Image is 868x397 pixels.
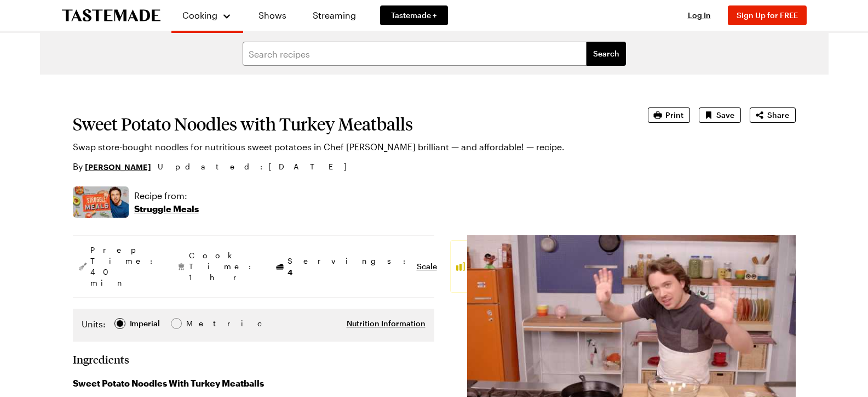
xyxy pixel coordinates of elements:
[750,107,796,123] button: Share
[189,250,257,283] span: Cook Time: 1 hr
[134,189,199,202] p: Recipe from:
[158,161,358,173] span: Updated : [DATE]
[73,160,151,173] p: By
[186,317,209,330] div: Metric
[688,10,711,20] span: Log In
[182,10,217,20] span: Cooking
[130,317,160,330] div: Imperial
[288,266,292,277] span: 4
[73,114,617,134] h1: Sweet Potato Noodles with Turkey Meatballs
[347,318,426,329] button: Nutrition Information
[737,10,798,20] span: Sign Up for FREE
[677,10,721,21] button: Log In
[82,317,106,331] label: Units:
[130,317,161,330] span: Imperial
[665,110,683,121] span: Print
[73,186,129,218] img: Show where recipe is used
[716,110,734,121] span: Save
[380,5,448,25] a: Tastemade +
[391,10,437,21] span: Tastemade +
[417,261,437,272] button: Scale
[62,9,160,22] a: To Tastemade Home Page
[90,245,158,288] span: Prep Time: 40 min
[73,377,434,390] h3: Sweet Potato Noodles With Turkey Meatballs
[82,317,209,333] div: Imperial Metric
[767,110,789,121] span: Share
[587,42,626,66] button: filters
[73,353,129,366] h2: Ingredients
[182,4,232,26] button: Cooking
[243,42,587,66] input: Search recipes
[699,107,741,123] button: Save recipe
[73,140,617,154] p: Swap store-bought noodles for nutritious sweet potatoes in Chef [PERSON_NAME] brilliant — and aff...
[134,202,199,215] p: Struggle Meals
[85,161,151,173] a: [PERSON_NAME]
[728,5,807,25] button: Sign Up for FREE
[593,48,619,59] span: Search
[186,317,210,330] span: Metric
[134,189,199,215] a: Recipe from:Struggle Meals
[648,107,690,123] button: Print
[288,256,411,278] span: Servings:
